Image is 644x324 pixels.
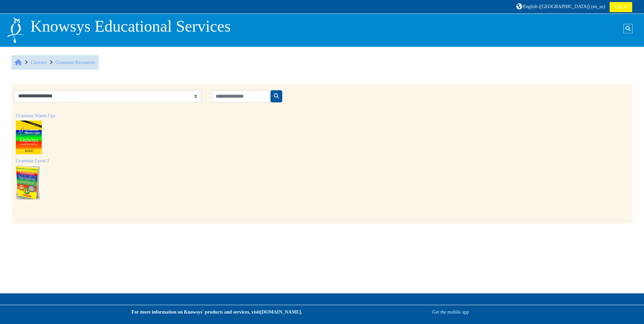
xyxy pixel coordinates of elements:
[523,4,605,9] span: English ([GEOGRAPHIC_DATA]) ‎(en_us)‎
[260,309,301,315] a: [DOMAIN_NAME]
[515,1,606,12] a: English ([GEOGRAPHIC_DATA]) ‎(en_us)‎
[16,113,56,118] a: Grammar Warm-Ups
[30,17,231,36] p: Knowsys Educational Services
[31,60,46,65] a: Courses
[131,309,302,315] strong: For more information on Knowsys' products and services, visit .
[212,90,271,102] input: Search courses
[6,17,25,44] img: Logo
[16,158,50,163] a: Grammar Level 1
[56,60,95,65] a: Grammar Resources
[6,27,25,32] a: Home
[432,309,469,315] a: Get the mobile app
[610,2,632,12] a: Log in
[11,55,99,69] nav: Breadcrumb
